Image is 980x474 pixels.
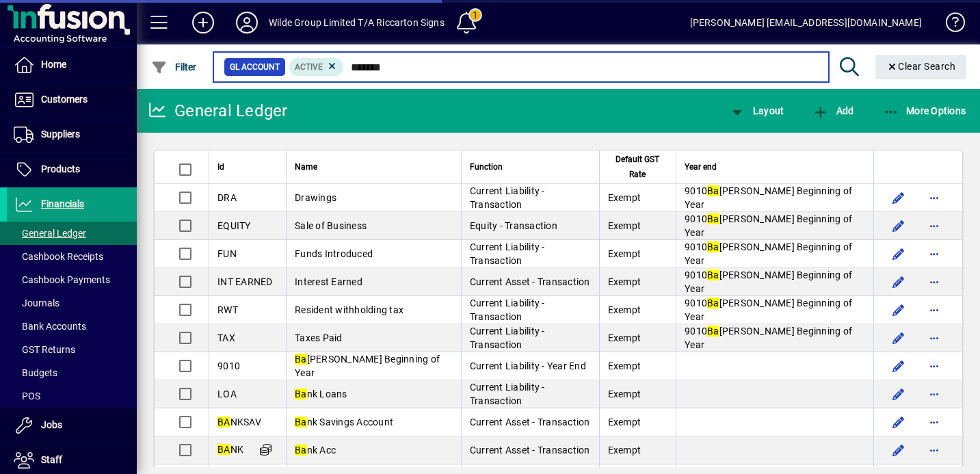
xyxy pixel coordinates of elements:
span: RWT [217,304,238,315]
span: Exempt [608,389,641,399]
span: Interest Earned [295,276,362,287]
span: Jobs [41,419,62,430]
a: Journals [7,291,137,315]
em: Ba [295,445,307,456]
a: GST Returns [7,338,137,361]
button: Layout [726,98,787,123]
span: nk Acc [295,445,336,456]
span: Resident withholding tax [295,304,403,315]
span: INT EARNED [217,276,273,287]
button: Edit [888,243,910,265]
a: Cashbook Receipts [7,245,137,268]
span: Exempt [608,304,641,315]
span: General Ledger [14,228,86,239]
span: Current Asset - Transaction [470,445,590,456]
span: Exempt [608,192,641,203]
div: [PERSON_NAME] [EMAIL_ADDRESS][DOMAIN_NAME] [690,12,922,34]
a: Bank Accounts [7,315,137,338]
a: Knowledge Base [936,3,963,47]
span: 9010 [PERSON_NAME] Beginning of Year [685,185,852,210]
div: General Ledger [147,100,288,122]
span: Journals [14,298,59,308]
em: BA [217,444,230,455]
span: Current Liability - Transaction [470,326,545,350]
span: Customers [41,94,88,105]
span: 9010 [PERSON_NAME] Beginning of Year [685,298,852,322]
div: Wilde Group Limited T/A Riccarton Signs [269,12,445,34]
span: Budgets [14,367,57,378]
span: Current Asset - Transaction [470,276,590,287]
button: More options [923,271,945,293]
span: Current Liability - Transaction [470,241,545,266]
a: Customers [7,83,137,117]
span: GST Returns [14,344,75,355]
span: Exempt [608,332,641,343]
a: General Ledger [7,222,137,245]
span: Filter [151,62,197,73]
div: Name [295,159,453,174]
button: More Options [879,98,970,123]
em: Ba [707,269,719,280]
span: LOA [217,389,237,399]
a: Suppliers [7,118,137,152]
span: Exempt [608,248,641,259]
span: Cashbook Payments [14,274,110,285]
span: Exempt [608,220,641,231]
span: More Options [883,105,966,116]
em: Ba [707,185,719,196]
em: BA [217,417,230,427]
span: FUN [217,248,237,259]
app-page-header-button: View chart layout [715,98,798,123]
span: Products [41,163,80,174]
span: Home [41,59,66,70]
span: Sale of Business [295,220,367,231]
span: NK [217,444,243,455]
span: Name [295,159,317,174]
button: More options [923,439,945,461]
span: Cashbook Receipts [14,251,103,262]
button: Edit [888,411,910,433]
span: Active [295,62,323,72]
button: Edit [888,383,910,405]
em: Ba [707,213,719,224]
button: Edit [888,355,910,377]
span: Add [812,105,853,116]
button: More options [923,187,945,209]
a: Cashbook Payments [7,268,137,291]
span: Exempt [608,360,641,371]
span: Current Liability - Year End [470,360,586,371]
span: GL Account [230,60,280,74]
span: DRA [217,192,237,203]
div: Id [217,159,278,174]
span: Current Liability - Transaction [470,298,545,322]
span: NKSAV [217,417,261,427]
em: Ba [295,417,307,427]
em: Ba [707,241,719,252]
mat-chip: Activation Status: Active [289,58,344,76]
button: More options [923,355,945,377]
button: More options [923,215,945,237]
span: Current Asset - Transaction [470,417,590,427]
button: Edit [888,215,910,237]
button: More options [923,383,945,405]
span: Staff [41,454,62,465]
button: Edit [888,327,910,349]
a: Budgets [7,361,137,384]
span: Current Liability - Transaction [470,185,545,210]
button: Edit [888,439,910,461]
em: Ba [295,389,307,399]
button: Edit [888,187,910,209]
span: 9010 [PERSON_NAME] Beginning of Year [685,213,852,238]
span: Current Liability - Transaction [470,382,545,406]
a: Products [7,153,137,187]
button: More options [923,411,945,433]
span: 9010 [PERSON_NAME] Beginning of Year [685,241,852,266]
button: Filter [148,55,200,79]
span: 9010 [PERSON_NAME] Beginning of Year [685,269,852,294]
span: Layout [729,105,784,116]
span: Exempt [608,276,641,287]
button: Profile [225,10,269,35]
span: Bank Accounts [14,321,86,332]
em: Ba [295,354,307,365]
button: Edit [888,271,910,293]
